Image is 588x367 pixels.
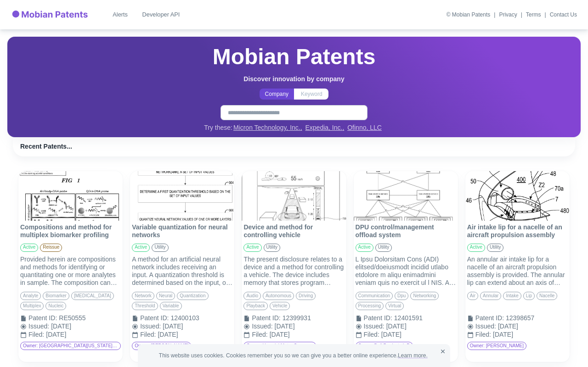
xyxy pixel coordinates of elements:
img: Variable quantization for neural networks [130,171,234,221]
a: Air intake lip for a nacelle of an aircraft propulsion assemblyAir intake lip for a nacelle of an... [465,171,570,342]
span: air [468,293,478,299]
div: Variable quantization for neural networksVariable quantization for neural networksactiveutilityA ... [130,171,234,362]
div: autonomous [263,292,294,300]
div: active [467,244,485,252]
div: dpu [395,292,408,300]
span: utility [152,245,168,250]
span: vehicle [270,303,289,309]
div: utility [487,244,503,252]
div: Patent ID : [28,314,57,323]
div: [DATE] [493,331,568,339]
span: active [244,245,261,250]
div: processing [356,302,384,310]
div: playback [243,302,268,310]
div: reissue [40,244,62,252]
div: Filed : [475,331,491,339]
div: An annular air intake lip for a nacelle of an aircraft propulsion assembly is provided. The annul... [467,256,568,287]
div: network [132,292,154,300]
div: Owner: Dell Products L.P. [356,342,413,350]
div: Device and method for controlling vehicleDevice and method for controlling vehicleactiveutilityTh... [242,171,346,362]
div: Filed : [140,331,156,339]
a: Variable quantization for neural networksVariable quantization for neural networksactiveutilityA ... [130,171,234,342]
span: Owner: Dell Products L.P. [356,343,413,349]
a: DPU control/management offload systemDPU control/management offload systemactiveutilityL Ipsu Dol... [354,171,458,342]
div: [DATE] [46,331,121,339]
div: audio [243,292,261,300]
div: variable [160,302,182,310]
div: utility [375,244,392,252]
div: [DATE] [163,323,232,330]
button: Company [260,89,294,100]
span: threshold [132,303,157,309]
p: DPU control/management offload system [356,223,456,240]
span: playback [244,303,267,309]
span: active [356,245,373,250]
div: Patent ID : [140,314,169,323]
h2: Mobian Patents [213,42,376,72]
div: driving [296,292,316,300]
div: Filed : [28,331,44,339]
div: [DATE] [51,323,121,330]
div: | [521,11,522,19]
div: neural [156,292,175,300]
div: vehicle [270,302,290,310]
span: network [132,293,154,299]
div: [MEDICAL_DATA] [71,292,114,300]
h6: Recent Patents... [20,143,568,150]
a: Alerts [106,6,135,23]
div: Owner: [PERSON_NAME] [132,342,191,350]
div: [DATE] [270,331,345,339]
p: Compositions and method for multiplex biomarker profiling [20,223,121,240]
div: intake [503,292,521,300]
div: analyte [20,292,41,300]
a: Privacy [499,12,517,17]
a: Developer API [139,6,184,23]
span: biomarker [43,293,69,299]
img: Device and method for controlling vehicle [242,171,346,221]
div: Owner: [GEOGRAPHIC_DATA][US_STATE] through its Center for Commercialization [20,342,121,350]
div: Compositions and method for multiplex biomarker profilingCompositions and method for multiplex bi... [18,171,123,362]
div: L Ipsu Dolorsitam Cons (ADI) elitsed/doeiusmodt incidid utlabo etdolore m aliqu enimadmini veniam... [356,256,456,287]
div: The present disclosure relates to a device and a method for controlling a vehicle. The device inc... [243,256,344,287]
div: annular [480,292,501,300]
div: Patent ID : [252,314,280,323]
p: Device and method for controlling vehicle [243,223,344,240]
div: biomarker [43,292,69,300]
div: Issued : [364,323,384,331]
span: utility [264,245,280,250]
span: driving [296,293,315,299]
div: multiplex [20,302,44,310]
div: nucleic [45,302,66,310]
span: utility [487,245,503,250]
div: 12401591 [394,314,456,322]
span: processing [356,303,383,309]
span: dpu [395,293,408,299]
div: communication [356,292,393,300]
span: communication [356,293,392,299]
div: Filed : [252,331,267,339]
span: virtual [386,303,403,309]
div: virtual [385,302,404,310]
span: active [21,245,38,250]
span: active [468,245,485,250]
div: nacelle [537,292,557,300]
div: text alignment [260,89,328,100]
span: Try these: [204,124,232,132]
span: nucleic [46,303,66,309]
div: active [356,244,373,252]
span: utility [376,245,391,250]
span: autonomous [263,293,294,299]
span: networking [411,293,438,299]
div: quantization [177,292,208,300]
a: Compositions and method for multiplex biomarker profilingCompositions and method for multiplex bi... [18,171,123,342]
div: 12399931 [283,314,345,322]
span: This website uses cookies. Cookies remember you so we can give you a better online experience. [159,351,429,360]
div: Owner: [PERSON_NAME] [467,342,526,350]
div: active [20,244,38,252]
span: annular [481,293,501,299]
span: neural [157,293,175,299]
a: Contact Us [550,12,577,17]
span: audio [244,293,260,299]
div: utility [152,244,168,252]
div: Issued : [140,323,161,331]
